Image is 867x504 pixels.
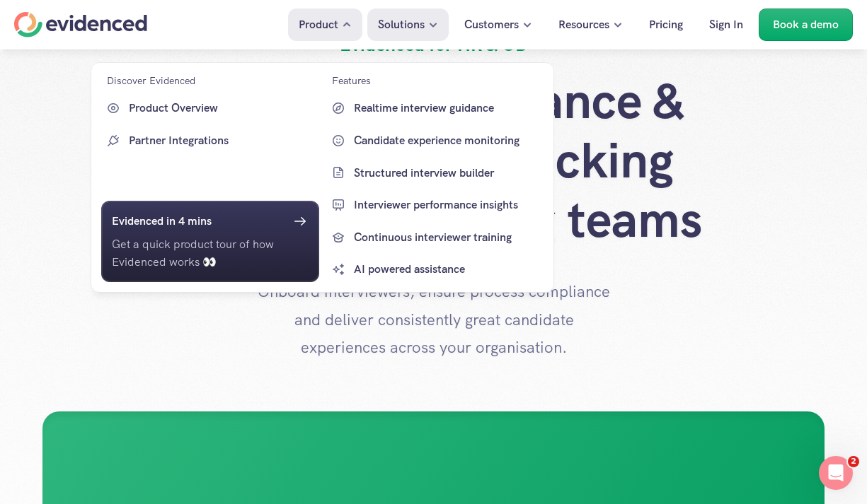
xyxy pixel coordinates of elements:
[101,95,319,121] a: Product Overview
[354,99,541,117] p: Realtime interview guidance
[112,235,309,271] p: Get a quick product tour of how Evidenced works 👀
[129,131,316,150] p: Partner Integrations
[848,456,859,467] span: 2
[354,131,541,150] p: Candidate experience monitoring
[354,196,541,214] p: Interviewer performance insights
[101,201,319,282] a: Evidenced in 4 minsGet a quick product tour of how Evidenced works 👀
[773,16,839,34] p: Book a demo
[326,95,544,121] a: Realtime interview guidance
[129,99,316,117] p: Product Overview
[14,12,147,37] a: Home
[326,160,544,185] a: Structured interview builder
[326,225,544,250] a: Continuous interviewer training
[326,128,544,153] a: Candidate experience monitoring
[354,163,541,182] p: Structured interview builder
[354,228,541,247] p: Continuous interviewer training
[699,8,754,41] a: Sign In
[819,456,853,490] iframe: Intercom live chat
[759,8,853,41] a: Book a demo
[112,212,212,230] h6: Evidenced in 4 mins
[558,16,609,34] p: Resources
[638,8,694,41] a: Pricing
[151,71,717,250] h1: Training, compliance & performance tracking across your hiring teams
[107,73,195,88] p: Discover Evidenced
[326,257,544,282] a: AI powered assistance
[332,73,371,88] p: Features
[326,192,544,218] a: Interviewer performance insights
[649,16,683,34] p: Pricing
[101,128,319,153] a: Partner Integrations
[257,278,611,362] p: Onboard interviewers, ensure process compliance and deliver consistently great candidate experien...
[299,16,338,34] p: Product
[709,16,743,34] p: Sign In
[378,16,425,34] p: Solutions
[464,16,519,34] p: Customers
[354,260,541,279] p: AI powered assistance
